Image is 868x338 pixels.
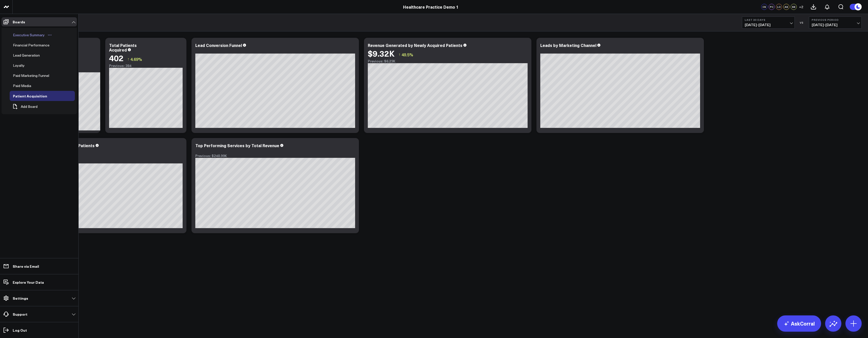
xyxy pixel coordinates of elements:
div: VS [797,21,806,24]
div: AS [783,4,789,10]
div: 402 [109,53,124,62]
a: Log Out [2,326,77,335]
div: Loyalty [12,62,26,69]
span: Add Board [21,105,38,109]
div: Paid Marketing Funnel [12,73,50,79]
span: + 2 [799,5,803,9]
div: LO [776,4,782,10]
span: ↑ [398,51,401,58]
div: Total Patients Acquired [109,42,137,53]
div: Paid Media [12,83,32,89]
div: Previous: $248.99K [195,154,355,158]
div: Leads by Marketing Channel [540,42,596,48]
div: $9.32K [368,49,395,58]
b: Previous Period [812,18,859,21]
a: Executive SummaryOpen board menu [10,30,56,40]
div: PC [769,4,775,10]
button: Open board menu [46,33,54,37]
a: AskCorral [777,315,821,332]
span: ↑ [127,56,129,62]
span: [DATE] - [DATE] [745,23,792,27]
p: Boards [13,20,25,24]
p: Log Out [13,328,27,332]
div: Financial Performance [12,42,51,48]
a: LoyaltyOpen board menu [10,60,36,71]
p: Support [13,312,27,316]
button: Add Board [10,101,40,112]
a: Lead GenerationOpen board menu [10,50,51,60]
a: Healthcare Practice Demo 1 [403,4,459,10]
span: 4.69% [130,56,142,62]
div: Executive Summary [12,32,46,38]
div: SB [791,4,797,10]
p: Settings [13,296,28,300]
button: Last 30 Days[DATE]-[DATE] [742,16,795,29]
span: [DATE] - [DATE] [812,23,859,27]
p: Share via Email [13,264,39,268]
a: Patient AcquisitionOpen board menu [10,91,58,101]
button: +2 [798,4,804,10]
div: Lead Conversion Funnel [195,42,242,48]
div: Revenue Generated by Newly Acquired Patients [368,42,462,48]
div: Previous: $6.23K [368,59,528,63]
b: Last 30 Days [745,18,792,21]
div: Top Performing Services by Total Revenue [195,143,279,148]
a: Financial PerformanceOpen board menu [10,40,60,50]
div: Previous: 384 [109,64,183,68]
div: Patient Acquisition [12,93,48,99]
div: CS [761,4,767,10]
a: Paid Marketing FunnelOpen board menu [10,71,60,81]
p: Explore Your Data [13,280,44,284]
span: 49.5% [402,52,413,57]
a: Paid MediaOpen board menu [10,81,42,91]
div: Previous: 2.24K [23,159,183,163]
button: Previous Period[DATE]-[DATE] [809,16,862,29]
div: Lead Generation [12,52,41,58]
